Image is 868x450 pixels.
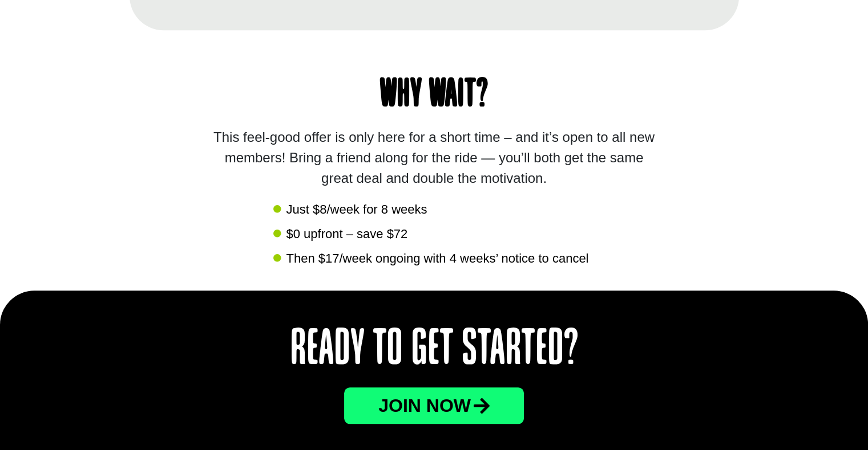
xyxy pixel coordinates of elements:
[152,76,716,116] h1: Why wait?
[283,224,407,243] span: $0 upfront – save $72
[283,200,427,219] span: Just $8/week for 8 weeks
[283,249,588,268] span: Then $17/week ongoing with 4 weeks’ notice to cancel
[344,387,524,424] a: JOin now
[208,127,659,189] div: This feel-good offer is only here for a short time – and it’s open to all new members! Bring a fr...
[378,396,471,415] span: JOin now
[177,325,691,376] h2: Ready to Get Started?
